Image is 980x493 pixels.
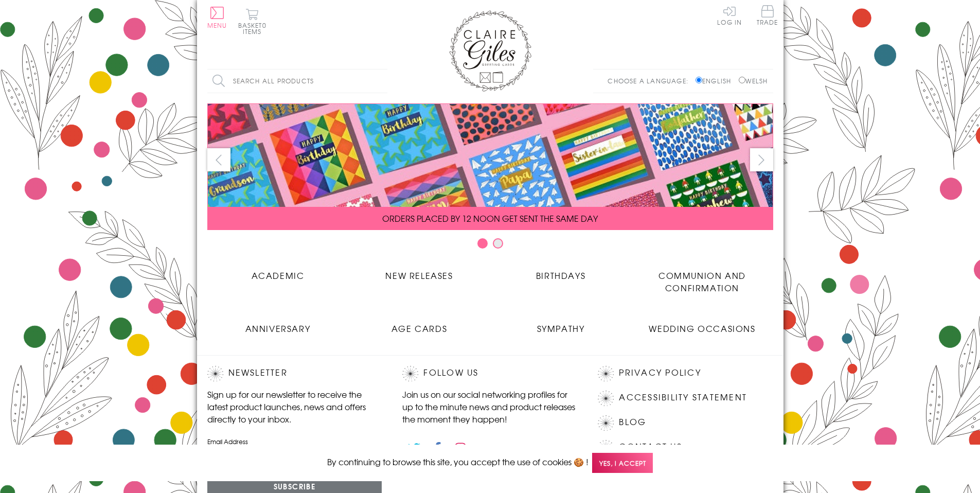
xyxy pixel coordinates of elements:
span: Menu [207,21,227,30]
a: Accessibility Statement [619,391,747,404]
input: English [696,77,702,83]
span: Birthdays [536,269,585,281]
button: Basket0 items [238,8,266,34]
button: Carousel Page 1 (Current Slide) [477,238,488,249]
p: Choose a language: [608,76,693,85]
a: Log In [717,5,742,25]
span: Trade [757,5,778,25]
span: Wedding Occasions [649,322,755,334]
span: ORDERS PLACED BY 12 NOON GET SENT THE SAME DAY [382,212,598,224]
a: Sympathy [490,314,632,334]
a: Age Cards [349,314,490,334]
input: Welsh [739,77,745,83]
a: Academic [207,261,349,281]
a: Trade [757,5,778,27]
a: Blog [619,415,646,429]
label: Welsh [739,76,768,85]
span: New Releases [385,269,453,281]
span: Sympathy [537,322,585,334]
h2: Follow Us [402,366,577,381]
input: Search all products [207,69,387,93]
span: Yes, I accept [592,453,653,473]
a: Contact Us [619,440,682,454]
a: Privacy Policy [619,366,701,380]
span: Academic [252,269,305,281]
span: Anniversary [245,322,311,334]
a: Birthdays [490,261,632,281]
span: Age Cards [391,322,447,334]
img: Claire Giles Greetings Cards [449,10,531,92]
a: Wedding Occasions [632,314,773,334]
div: Carousel Pagination [207,238,773,254]
h2: Newsletter [207,366,382,381]
p: Sign up for our newsletter to receive the latest product launches, news and offers directly to yo... [207,388,382,425]
span: Communion and Confirmation [658,269,746,294]
button: Carousel Page 2 [493,238,503,249]
a: Anniversary [207,314,349,334]
label: English [696,76,736,85]
button: next [750,148,773,171]
a: Communion and Confirmation [632,261,773,294]
a: New Releases [349,261,490,281]
button: prev [207,148,230,171]
p: Join us on our social networking profiles for up to the minute news and product releases the mome... [402,388,577,425]
label: Email Address [207,437,382,446]
span: 0 items [243,21,266,36]
button: Menu [207,7,227,28]
input: Search [377,69,387,93]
